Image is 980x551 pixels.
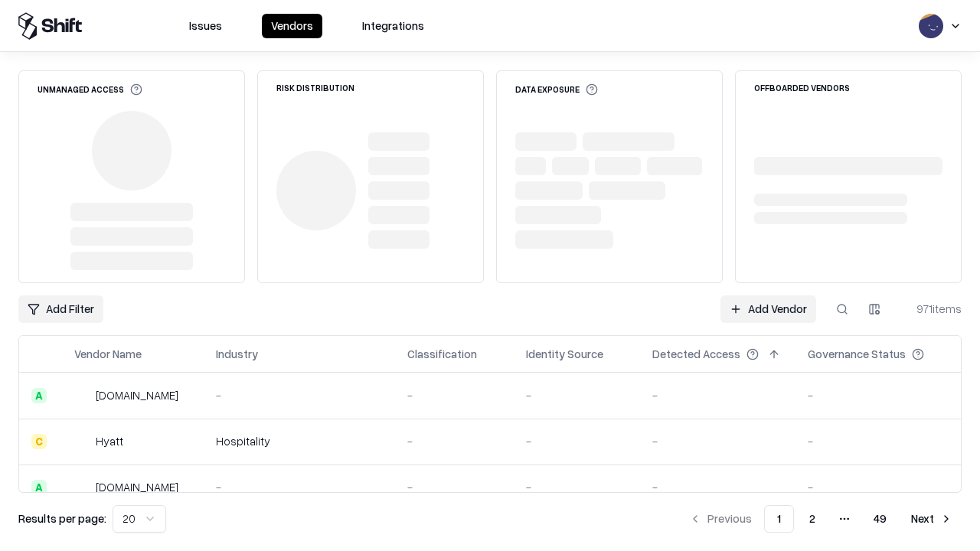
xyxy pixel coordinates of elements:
button: Issues [180,14,231,38]
img: primesec.co.il [74,480,90,495]
div: - [668,387,799,403]
div: Hospitality [231,433,398,449]
div: - [668,479,799,495]
div: - [668,433,799,449]
nav: pagination [680,505,962,533]
div: - [423,387,517,403]
div: - [423,479,517,495]
div: - [541,479,643,495]
div: Identity Source [541,346,619,362]
div: A [31,388,47,403]
button: 2 [797,505,828,533]
div: Offboarded Vendors [754,83,850,92]
div: 971 items [900,301,962,317]
div: Hyatt [96,433,123,449]
p: Results per page: [18,510,106,527]
button: 49 [861,505,899,533]
div: - [541,433,643,449]
div: - [823,433,964,449]
div: Risk Distribution [276,83,354,92]
button: Integrations [353,14,433,38]
a: Add Vendor [720,295,816,323]
div: Unmanaged Access [38,83,142,96]
button: 1 [764,505,794,533]
div: Detected Access [668,346,756,362]
div: Industry [231,346,273,362]
div: - [231,479,398,495]
button: Next [902,505,962,533]
div: A [31,480,47,495]
div: - [823,387,964,403]
div: Data Exposure [515,83,598,96]
button: Vendors [262,14,322,38]
img: Hyatt [74,434,90,449]
div: - [423,433,517,449]
button: Add Filter [18,295,103,323]
div: - [231,387,398,403]
div: - [823,479,964,495]
div: [DOMAIN_NAME] [96,387,178,403]
div: C [31,434,47,449]
div: [DOMAIN_NAME] [96,479,178,495]
img: intrado.com [74,388,90,403]
div: Vendor Name [74,346,142,362]
div: Classification [423,346,492,362]
div: Governance Status [823,346,921,362]
div: - [541,387,643,403]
